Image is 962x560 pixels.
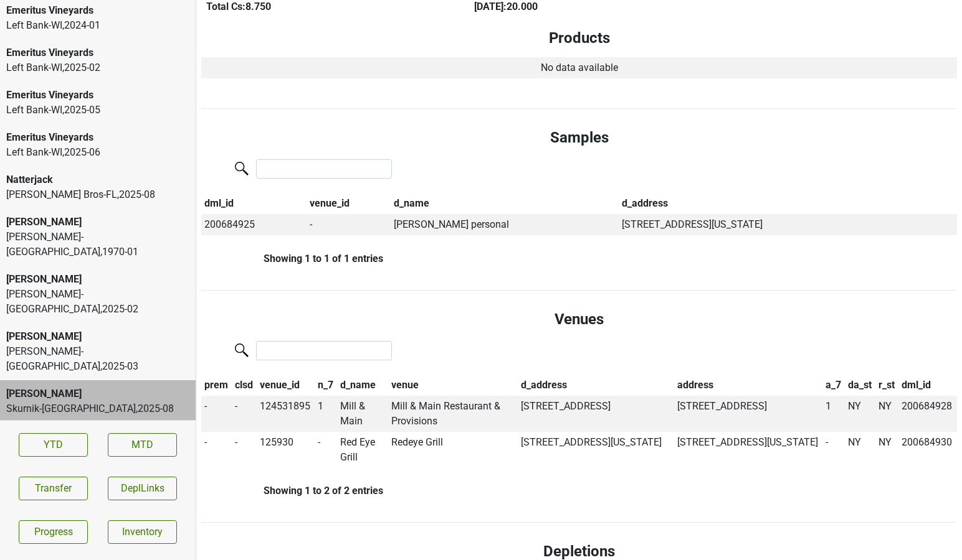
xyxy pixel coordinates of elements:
[674,396,822,432] td: [STREET_ADDRESS]
[6,18,189,33] div: Left Bank-WI , 2024 - 01
[823,432,845,468] td: -
[6,3,189,18] div: Emeritus Vineyards
[388,375,518,396] th: venue: activate to sort column ascending
[201,432,232,468] td: -
[232,396,257,432] td: -
[518,375,674,396] th: d_address: activate to sort column ascending
[898,432,957,468] td: 200684930
[315,432,338,468] td: -
[201,214,307,235] td: 200684925
[307,214,391,235] td: -
[201,57,957,78] td: No data available
[6,344,189,374] div: [PERSON_NAME]-[GEOGRAPHIC_DATA] , 2025 - 03
[337,432,388,468] td: Red Eye Grill
[6,386,189,401] div: [PERSON_NAME]
[232,432,257,468] td: -
[674,432,822,468] td: [STREET_ADDRESS][US_STATE]
[201,194,307,215] th: dml_id: activate to sort column descending
[257,396,315,432] td: 124531895
[823,375,845,396] th: a_7: activate to sort column ascending
[6,45,189,60] div: Emeritus Vineyards
[201,253,383,264] div: Showing 1 to 1 of 1 entries
[201,375,232,396] th: prem: activate to sort column descending
[898,375,957,396] th: dml_id: activate to sort column ascending
[232,375,257,396] th: clsd: activate to sort column ascending
[307,194,391,215] th: venue_id: activate to sort column ascending
[19,520,88,544] a: Progress
[6,215,189,230] div: [PERSON_NAME]
[518,396,674,432] td: [STREET_ADDRESS]
[201,396,232,432] td: -
[6,172,189,187] div: Natterjack
[876,432,899,468] td: NY
[6,230,189,259] div: [PERSON_NAME]-[GEOGRAPHIC_DATA] , 1970 - 01
[108,520,177,544] a: Inventory
[876,396,899,432] td: NY
[257,375,315,396] th: venue_id: activate to sort column ascending
[6,145,189,160] div: Left Bank-WI , 2025 - 06
[6,272,189,287] div: [PERSON_NAME]
[315,396,338,432] td: 1
[337,375,388,396] th: d_name: activate to sort column ascending
[211,29,947,47] h4: Products
[619,194,957,215] th: d_address: activate to sort column ascending
[388,432,518,468] td: Redeye Grill
[337,396,388,432] td: Mill & Main
[211,310,947,329] h4: Venues
[898,396,957,432] td: 200684928
[391,214,619,235] td: [PERSON_NAME] personal
[108,433,177,457] a: MTD
[388,396,518,432] td: Mill & Main Restaurant & Provisions
[257,432,315,468] td: 125930
[19,477,88,500] button: Transfer
[674,375,822,396] th: address: activate to sort column ascending
[845,396,875,432] td: NY
[619,214,957,235] td: [STREET_ADDRESS][US_STATE]
[6,60,189,75] div: Left Bank-WI , 2025 - 02
[315,375,338,396] th: n_7: activate to sort column ascending
[845,375,875,396] th: da_st: activate to sort column ascending
[19,433,88,457] a: YTD
[6,130,189,145] div: Emeritus Vineyards
[6,287,189,317] div: [PERSON_NAME]-[GEOGRAPHIC_DATA] , 2025 - 02
[391,194,619,215] th: d_name: activate to sort column ascending
[201,485,383,497] div: Showing 1 to 2 of 2 entries
[876,375,899,396] th: r_st: activate to sort column ascending
[845,432,875,468] td: NY
[211,129,947,147] h4: Samples
[823,396,845,432] td: 1
[6,103,189,118] div: Left Bank-WI , 2025 - 05
[108,477,177,500] button: DeplLinks
[518,432,674,468] td: [STREET_ADDRESS][US_STATE]
[6,401,189,416] div: Skurnik-[GEOGRAPHIC_DATA] , 2025 - 08
[6,187,189,202] div: [PERSON_NAME] Bros-FL , 2025 - 08
[6,88,189,103] div: Emeritus Vineyards
[6,329,189,344] div: [PERSON_NAME]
